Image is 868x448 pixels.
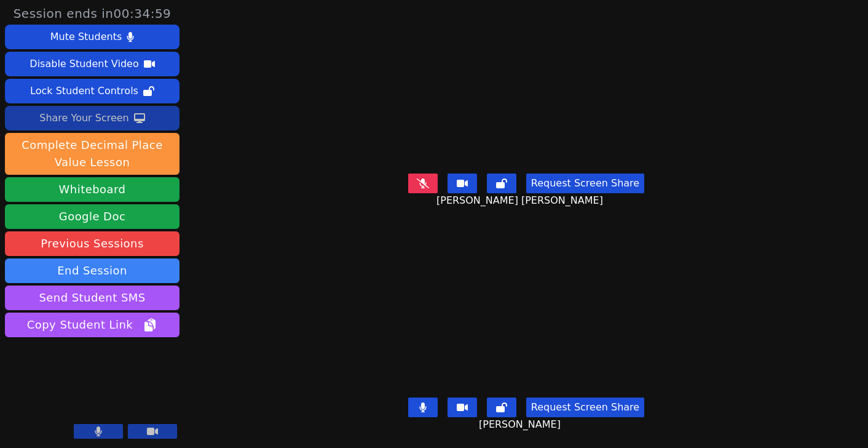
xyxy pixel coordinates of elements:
[5,52,180,76] button: Disable Student Video
[5,313,180,337] button: Copy Student Link
[5,204,180,229] a: Google Doc
[5,25,180,49] button: Mute Students
[5,231,180,256] a: Previous Sessions
[5,258,180,283] button: End Session
[5,79,180,103] button: Lock Student Controls
[5,133,180,175] button: Complete Decimal Place Value Lesson
[436,193,606,208] span: [PERSON_NAME] [PERSON_NAME]
[50,27,122,47] div: Mute Students
[30,81,138,101] div: Lock Student Controls
[5,286,180,310] button: Send Student SMS
[526,398,644,417] button: Request Screen Share
[27,316,157,334] span: Copy Student Link
[30,54,138,74] div: Disable Student Video
[5,177,180,202] button: Whiteboard
[526,174,644,193] button: Request Screen Share
[114,6,172,21] time: 00:34:59
[479,417,564,432] span: [PERSON_NAME]
[39,108,129,128] div: Share Your Screen
[14,5,172,22] span: Session ends in
[5,106,180,130] button: Share Your Screen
